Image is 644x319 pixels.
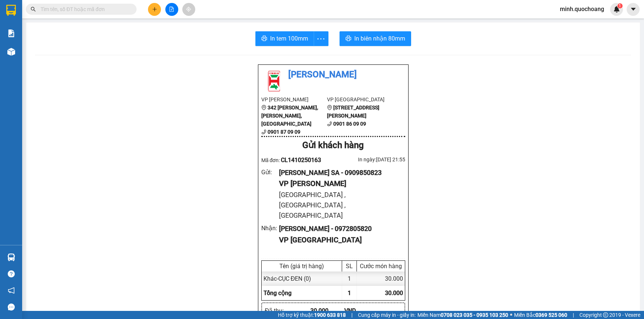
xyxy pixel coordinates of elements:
[261,155,333,165] div: Mã đơn:
[261,105,318,127] b: 342 [PERSON_NAME], [PERSON_NAME], [GEOGRAPHIC_DATA]
[8,270,15,277] span: question-circle
[8,287,15,294] span: notification
[514,311,567,319] span: Miền Bắc
[261,139,405,153] div: Gửi khách hàng
[357,271,405,286] div: 30.000
[261,168,279,177] div: Gửi :
[340,31,411,46] button: printerIn biên nhận 80mm
[279,190,399,221] div: [GEOGRAPHIC_DATA] , [GEOGRAPHIC_DATA] , [GEOGRAPHIC_DATA]
[630,6,637,13] span: caret-down
[314,34,328,43] span: more
[261,68,287,94] img: logo.jpg
[278,311,346,319] span: Hỗ trợ kỹ thuật:
[41,5,128,13] input: Tìm tên, số ĐT hoặc mã đơn
[354,34,405,43] span: In biên nhận 80mm
[510,313,512,316] span: ⚪️
[169,7,174,12] span: file-add
[182,3,195,16] button: aim
[417,311,508,319] span: Miền Nam
[358,311,416,319] span: Cung cấp máy in - giấy in:
[265,306,310,315] div: Đã thu :
[603,312,608,318] span: copyright
[7,29,15,37] img: solution-icon
[327,105,332,110] span: environment
[261,105,266,110] span: environment
[359,263,403,270] div: Cước món hàng
[333,121,366,127] b: 0901 86 09 09
[281,157,321,164] span: CL1410250163
[344,306,379,315] div: VND
[314,31,328,46] button: more
[327,105,379,119] b: [STREET_ADDRESS][PERSON_NAME]
[8,304,15,311] span: message
[348,290,351,297] span: 1
[186,7,191,12] span: aim
[441,312,508,318] strong: 0708 023 035 - 0935 103 250
[279,178,399,189] div: VP [PERSON_NAME]
[7,48,15,56] img: warehouse-icon
[261,35,267,42] span: printer
[270,34,308,43] span: In tem 100mm
[342,271,357,286] div: 1
[345,35,351,42] span: printer
[261,224,279,233] div: Nhận :
[152,7,157,12] span: plus
[279,168,399,178] div: [PERSON_NAME] SA - 0909850823
[627,3,640,16] button: caret-down
[6,5,16,16] img: logo-vxr
[255,31,314,46] button: printerIn tem 100mm
[7,253,15,261] img: warehouse-icon
[261,95,327,104] li: VP [PERSON_NAME]
[333,155,405,164] div: In ngày: [DATE] 21:55
[613,6,620,13] img: icon-new-feature
[327,95,393,104] li: VP [GEOGRAPHIC_DATA]
[327,121,332,126] span: phone
[619,3,621,8] span: 1
[264,275,311,282] span: Khác - CỤC ĐEN (0)
[31,7,36,12] span: search
[264,263,340,270] div: Tên (giá trị hàng)
[617,3,623,8] sup: 1
[554,4,610,14] span: minh.quochoang
[573,311,574,319] span: |
[310,306,345,315] div: 30.000
[279,234,399,246] div: VP [GEOGRAPHIC_DATA]
[165,3,178,16] button: file-add
[344,263,355,270] div: SL
[264,290,292,297] span: Tổng cộng
[261,68,405,82] li: [PERSON_NAME]
[351,311,352,319] span: |
[385,290,403,297] span: 30.000
[535,312,567,318] strong: 0369 525 060
[148,3,161,16] button: plus
[314,312,346,318] strong: 1900 633 818
[261,129,266,134] span: phone
[279,224,399,234] div: [PERSON_NAME] - 0972805820
[268,129,300,135] b: 0901 87 09 09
